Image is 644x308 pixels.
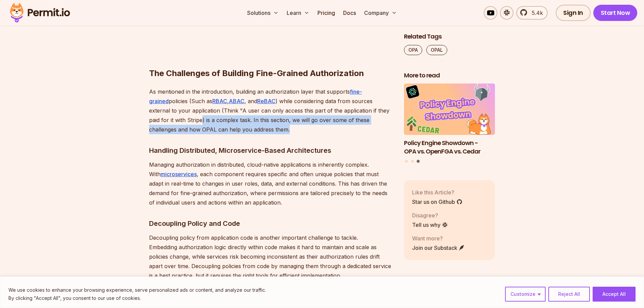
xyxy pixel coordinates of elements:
a: Star us on Github [412,198,462,206]
a: Docs [340,6,359,20]
button: Accept All [593,287,636,302]
button: Reject All [548,287,590,302]
h3: Decoupling Policy and Code [149,218,393,229]
p: By clicking "Accept All", you consent to our use of cookies. [8,294,266,302]
h3: Handling Distributed, Microservice-Based Architectures [149,145,393,156]
p: Decoupling policy from application code is another important challenge to tackle. Embedding autho... [149,233,393,280]
button: Customize [505,287,546,302]
a: OPA [404,45,422,55]
img: Permit logo [7,1,73,24]
p: Want more? [412,234,465,242]
a: Join our Substack [412,244,465,252]
span: 5.4k [528,9,543,17]
h3: Policy Engine Showdown - OPA vs. OpenFGA vs. Cedar [404,139,495,156]
p: Like this Article? [412,188,462,196]
button: Go to slide 1 [405,160,408,163]
button: Solutions [244,6,281,20]
a: ReBAC [257,98,276,104]
a: 5.4k [516,6,548,20]
img: Policy Engine Showdown - OPA vs. OpenFGA vs. Cedar [404,84,495,135]
button: Go to slide 2 [411,160,414,163]
a: Tell us why [412,221,448,229]
p: Managing authorization in distributed, cloud-native applications is inherently complex. With , ea... [149,160,393,207]
p: We use cookies to enhance your browsing experience, serve personalized ads or content, and analyz... [8,286,266,294]
h2: More to read [404,71,495,80]
a: Pricing [315,6,338,20]
h2: The Challenges of Building Fine-Grained Authorization [149,41,393,79]
a: fine-grained [149,88,362,104]
a: Sign In [556,5,591,21]
p: As mentioned in the introduction, building an authorization layer that supports policies (Such as... [149,87,393,134]
a: Start Now [593,5,638,21]
a: ABAC [229,98,244,104]
p: Disagree? [412,211,448,219]
button: Company [361,6,400,20]
a: microservices [161,171,197,177]
button: Go to slide 3 [417,160,420,163]
a: RBAC [212,98,227,104]
div: Posts [404,84,495,164]
a: OPAL [426,45,447,55]
a: Policy Engine Showdown - OPA vs. OpenFGA vs. Cedar Policy Engine Showdown - OPA vs. OpenFGA vs. C... [404,84,495,156]
h2: Related Tags [404,32,495,41]
button: Learn [284,6,312,20]
li: 3 of 3 [404,84,495,156]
